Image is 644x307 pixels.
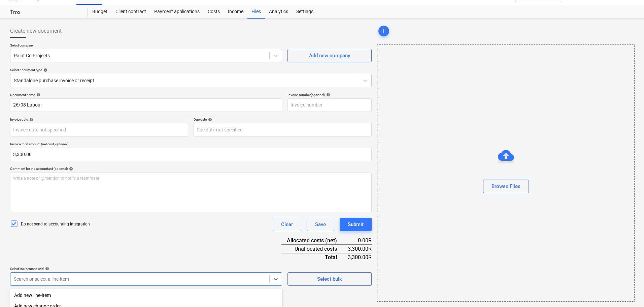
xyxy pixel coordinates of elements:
[42,68,47,72] span: help
[10,166,372,171] div: Comment for the accountant (optional)
[380,27,388,35] span: add
[10,27,62,35] span: Create new document
[492,182,520,191] div: Browse Files
[340,218,372,231] button: Submit
[287,49,372,62] button: Add new company
[317,275,342,283] div: Select bulk
[204,5,224,19] a: Costs
[10,98,282,112] input: Document name
[10,43,282,49] p: Select company
[287,272,372,286] button: Select bulk
[265,5,292,19] a: Analytics
[194,117,372,122] div: Due date
[273,218,301,231] button: Clear
[281,253,348,261] div: Total
[281,245,348,253] div: Unallocated costs
[207,118,212,122] span: help
[68,167,73,171] span: help
[377,44,635,302] div: Browse Files
[10,9,80,16] div: Trox
[35,93,40,97] span: help
[150,5,204,19] a: Payment applications
[10,123,188,136] input: Invoice date not specified
[28,118,33,122] span: help
[224,5,247,19] a: Income
[348,237,372,245] div: 0.00R
[348,245,372,253] div: 3,300.00R
[111,5,150,19] a: Client contract
[10,93,282,97] div: Document name
[287,93,372,97] div: Invoice number (optional)
[10,148,372,161] input: Invoice total amount (net cost, optional)
[292,5,317,19] a: Settings
[309,51,350,60] div: Add new company
[10,290,282,301] div: Add new line-item
[44,267,49,271] span: help
[247,5,265,19] a: Files
[10,267,282,271] div: Select line-items to add
[483,180,529,193] button: Browse Files
[348,253,372,261] div: 3,300.00R
[315,220,326,229] div: Save
[10,142,372,148] p: Invoice total amount (net cost, optional)
[307,218,334,231] button: Save
[88,5,111,19] a: Budget
[10,117,188,122] div: Invoice date
[281,220,293,229] div: Clear
[10,68,372,72] div: Select document type
[194,123,372,136] input: Due date not specified
[287,98,372,112] input: Invoice number
[21,221,90,227] p: Do not send to accounting integration
[348,220,364,229] div: Submit
[325,93,330,97] span: help
[281,237,348,245] div: Allocated costs (net)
